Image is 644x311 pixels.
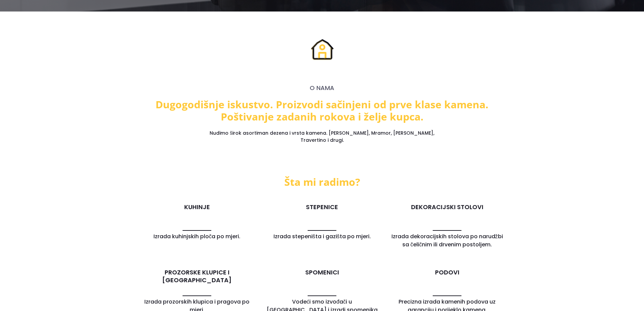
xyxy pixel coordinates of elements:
h3: STEPENICE [306,203,338,211]
h2: Dugogodišnje iskustvo. Proizvodi sačinjeni od prve klase kamena. Poštivanje zadanih rokova i želj... [135,98,510,123]
h3: DEKORACIJSKI STOLOVI [411,203,483,211]
h3: KUHINJE [184,203,210,211]
h5: Izrada dekoracijskih stolova po narudžbi sa čeličnim ili drvenim postoljem. [390,232,505,249]
h3: SPOMENICI [305,268,339,276]
h5: Izrada kuhinjskih ploča po mjeri. [140,232,255,241]
h5: Izrada stepeništa i gazišta po mjeri. [265,232,380,241]
h3: PODOVI [435,268,459,276]
h4: Šta mi radimo? [135,176,510,188]
h4: O nama [310,84,334,92]
h5: Nudimo širok asortiman dezena i vrsta kamena. [PERSON_NAME], Mramor, [PERSON_NAME], Travertino i ... [210,130,435,144]
h3: PROZORSKE KLUPICE I [GEOGRAPHIC_DATA] [140,268,255,284]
